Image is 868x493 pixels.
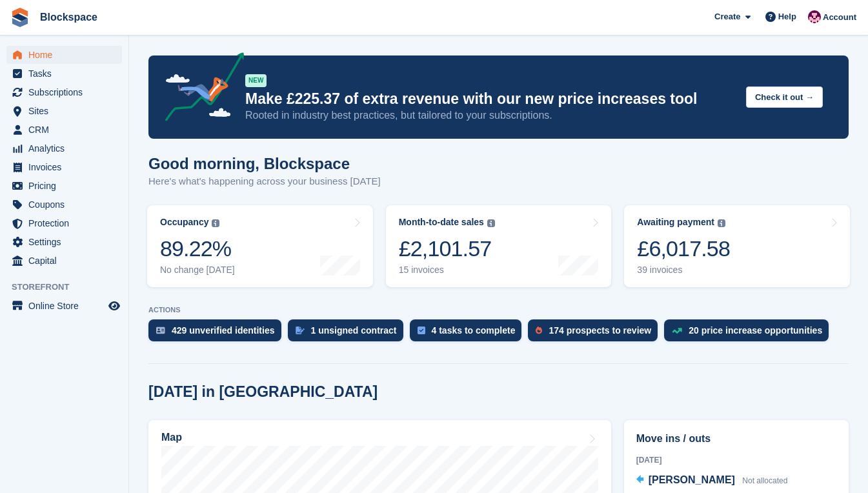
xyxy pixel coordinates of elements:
[528,319,664,348] a: 174 prospects to review
[808,10,821,23] img: Blockspace
[746,86,823,108] button: Check it out →
[6,65,122,83] a: menu
[432,325,516,336] div: 4 tasks to complete
[6,297,122,315] a: menu
[742,476,787,485] span: Not allocated
[28,102,106,120] span: Sites
[6,158,122,176] a: menu
[549,325,651,336] div: 174 prospects to review
[245,74,267,87] div: NEW
[664,319,835,348] a: 20 price increase opportunities
[636,472,788,489] a: [PERSON_NAME] Not allocated
[28,252,106,270] span: Capital
[12,281,128,294] span: Storefront
[28,139,106,157] span: Analytics
[6,177,122,195] a: menu
[28,196,106,214] span: Coupons
[6,121,122,139] a: menu
[28,65,106,83] span: Tasks
[410,319,529,348] a: 4 tasks to complete
[311,325,397,336] div: 1 unsigned contract
[35,6,103,28] a: Blockspace
[172,325,275,336] div: 429 unverified identities
[28,214,106,232] span: Protection
[288,319,410,348] a: 1 unsigned contract
[296,327,305,334] img: contract_signature_icon-13c848040528278c33f63329250d36e43548de30e8caae1d1a13099fd9432cc5.svg
[6,139,122,157] a: menu
[636,431,836,447] h2: Move ins / outs
[6,214,122,232] a: menu
[148,155,381,172] h1: Good morning, Blockspace
[672,328,682,334] img: price_increase_opportunities-93ffe204e8149a01c8c9dc8f82e8f89637d9d84a8eef4429ea346261dce0b2c0.svg
[106,298,122,314] a: Preview store
[28,177,106,195] span: Pricing
[212,219,219,227] img: icon-info-grey-7440780725fd019a000dd9b08b2336e03edf1995a4989e88bcd33f0948082b44.svg
[6,102,122,120] a: menu
[718,219,725,227] img: icon-info-grey-7440780725fd019a000dd9b08b2336e03edf1995a4989e88bcd33f0948082b44.svg
[147,205,373,287] a: Occupancy 89.22% No change [DATE]
[418,327,425,334] img: task-75834270c22a3079a89374b754ae025e5fb1db73e45f91037f5363f120a921f8.svg
[156,327,165,334] img: verify_identity-adf6edd0f0f0b5bbfe63781bf79b02c33cf7c696d77639b501bdc392416b5a36.svg
[28,297,106,315] span: Online Store
[714,10,740,23] span: Create
[148,319,288,348] a: 429 unverified identities
[154,52,245,126] img: price-adjustments-announcement-icon-8257ccfd72463d97f412b2fc003d46551f7dbcb40ab6d574587a9cd5c0d94...
[10,8,30,27] img: stora-icon-8386f47178a22dfd0bd8f6a31ec36ba5ce8667c1dd55bd0f319d3a0aa187defe.svg
[624,205,850,287] a: Awaiting payment £6,017.58 39 invoices
[778,10,796,23] span: Help
[6,252,122,270] a: menu
[637,236,730,262] div: £6,017.58
[148,306,849,314] p: ACTIONS
[399,265,495,276] div: 15 invoices
[6,46,122,64] a: menu
[649,474,735,485] span: [PERSON_NAME]
[487,219,495,227] img: icon-info-grey-7440780725fd019a000dd9b08b2336e03edf1995a4989e88bcd33f0948082b44.svg
[399,217,484,228] div: Month-to-date sales
[636,454,836,466] div: [DATE]
[386,205,612,287] a: Month-to-date sales £2,101.57 15 invoices
[160,217,208,228] div: Occupancy
[245,90,736,108] p: Make £225.37 of extra revenue with our new price increases tool
[160,265,235,276] div: No change [DATE]
[148,174,381,189] p: Here's what's happening across your business [DATE]
[28,83,106,101] span: Subscriptions
[245,108,736,123] p: Rooted in industry best practices, but tailored to your subscriptions.
[823,11,856,24] span: Account
[536,327,542,334] img: prospect-51fa495bee0391a8d652442698ab0144808aea92771e9ea1ae160a38d050c398.svg
[6,196,122,214] a: menu
[161,432,182,443] h2: Map
[637,217,714,228] div: Awaiting payment
[689,325,822,336] div: 20 price increase opportunities
[28,233,106,251] span: Settings
[28,46,106,64] span: Home
[160,236,235,262] div: 89.22%
[28,121,106,139] span: CRM
[6,233,122,251] a: menu
[399,236,495,262] div: £2,101.57
[637,265,730,276] div: 39 invoices
[28,158,106,176] span: Invoices
[6,83,122,101] a: menu
[148,383,378,401] h2: [DATE] in [GEOGRAPHIC_DATA]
